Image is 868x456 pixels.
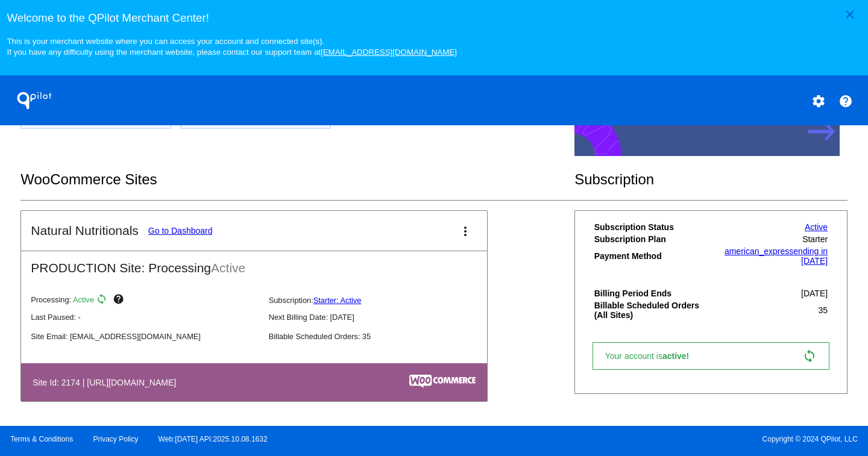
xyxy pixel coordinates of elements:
[725,246,793,256] span: american_express
[211,261,245,275] span: Active
[10,435,73,443] a: Terms & Conditions
[313,296,362,305] a: Starter: Active
[31,313,259,322] p: Last Paused: -
[802,349,817,363] mat-icon: sync
[593,342,829,370] a: Your account isactive! sync
[93,435,139,443] a: Privacy Policy
[33,378,182,387] h4: Site Id: 2174 | [URL][DOMAIN_NAME]
[269,313,497,322] p: Next Billing Date: [DATE]
[7,11,861,25] h3: Welcome to the QPilot Merchant Center!
[805,222,828,232] a: Active
[7,37,456,57] small: This is your merchant website where you can access your account and connected site(s). If you hav...
[662,351,695,361] span: active!
[321,48,457,57] a: [EMAIL_ADDRESS][DOMAIN_NAME]
[801,289,828,298] span: [DATE]
[594,234,708,245] th: Subscription Plan
[594,300,708,320] th: Billable Scheduled Orders (All Sites)
[725,246,828,266] a: american_expressending in [DATE]
[802,234,828,244] span: Starter
[843,7,857,22] mat-icon: close
[605,351,702,361] span: Your account is
[819,305,828,315] span: 35
[594,246,708,266] th: Payment Method
[10,89,58,113] h1: QPilot
[31,332,259,341] p: Site Email: [EMAIL_ADDRESS][DOMAIN_NAME]
[148,226,213,236] a: Go to Dashboard
[31,293,259,308] p: Processing:
[574,171,848,188] h2: Subscription
[444,435,858,443] span: Copyright © 2024 QPilot, LLC
[21,251,487,275] h2: PRODUCTION Site: Processing
[838,94,853,108] mat-icon: help
[594,288,708,299] th: Billing Period Ends
[113,293,127,308] mat-icon: help
[269,332,497,341] p: Billable Scheduled Orders: 35
[73,296,94,305] span: Active
[20,171,574,188] h2: WooCommerce Sites
[458,224,473,239] mat-icon: more_vert
[811,94,826,108] mat-icon: settings
[594,222,708,233] th: Subscription Status
[31,223,139,238] h2: Natural Nutritionals
[96,293,110,308] mat-icon: sync
[409,375,476,388] img: c53aa0e5-ae75-48aa-9bee-956650975ee5
[269,296,497,305] p: Subscription:
[159,435,268,443] a: Web:[DATE] API:2025.10.08.1632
